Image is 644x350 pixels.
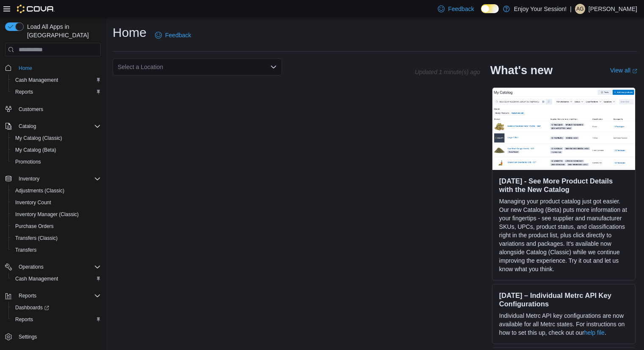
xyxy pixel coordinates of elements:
[15,331,101,342] span: Settings
[12,75,101,85] span: Cash Management
[448,5,474,13] span: Feedback
[2,61,104,74] button: Home
[15,104,101,114] span: Customers
[8,86,104,98] button: Reports
[15,89,33,95] span: Reports
[589,4,637,14] p: [PERSON_NAME]
[8,208,104,220] button: Inventory Manager (Classic)
[415,69,480,75] p: Updated 1 minute(s) ago
[610,67,637,74] a: View allExternal link
[584,329,605,336] a: help file
[12,197,101,208] span: Inventory Count
[19,292,36,299] span: Reports
[481,13,481,14] span: Dark Mode
[15,187,64,194] span: Adjustments (Classic)
[8,314,104,325] button: Reports
[632,69,637,74] svg: External link
[19,106,43,113] span: Customers
[12,233,101,243] span: Transfers (Classic)
[575,4,585,14] div: Aaron Grawbarger
[15,316,33,323] span: Reports
[15,223,54,230] span: Purchase Orders
[12,186,68,196] a: Adjustments (Classic)
[8,244,104,256] button: Transfers
[2,103,104,115] button: Customers
[12,303,101,313] span: Dashboards
[15,135,62,142] span: My Catalog (Classic)
[15,304,49,311] span: Dashboards
[12,303,53,313] a: Dashboards
[12,209,82,219] a: Inventory Manager (Classic)
[12,145,101,155] span: My Catalog (Beta)
[499,311,628,337] p: Individual Metrc API key configurations are now available for all Metrc states. For instructions ...
[15,199,51,206] span: Inventory Count
[490,64,553,77] h2: What's new
[15,121,39,131] button: Catalog
[15,121,101,131] span: Catalog
[15,291,101,301] span: Reports
[8,156,104,168] button: Promotions
[570,4,572,14] p: |
[12,221,101,231] span: Purchase Orders
[2,331,104,343] button: Settings
[12,245,40,255] a: Transfers
[499,177,628,194] h3: [DATE] - See More Product Details with the New Catalog
[8,273,104,285] button: Cash Management
[12,221,57,231] a: Purchase Orders
[15,235,58,242] span: Transfers (Classic)
[12,145,60,155] a: My Catalog (Beta)
[15,77,58,83] span: Cash Management
[576,4,583,14] span: AG
[8,220,104,232] button: Purchase Orders
[12,87,101,97] span: Reports
[15,158,41,165] span: Promotions
[12,245,101,255] span: Transfers
[12,186,101,196] span: Adjustments (Classic)
[165,31,191,39] span: Feedback
[8,302,104,314] a: Dashboards
[12,314,36,325] a: Reports
[2,290,104,302] button: Reports
[15,62,101,73] span: Home
[24,22,101,39] span: Load All Apps in [GEOGRAPHIC_DATA]
[499,197,628,273] p: Managing your product catalog just got easier. Our new Catalog (Beta) puts more information at yo...
[270,64,277,70] button: Open list of options
[12,157,44,167] a: Promotions
[12,209,101,219] span: Inventory Manager (Classic)
[8,197,104,208] button: Inventory Count
[15,262,101,272] span: Operations
[8,232,104,244] button: Transfers (Classic)
[15,211,79,218] span: Inventory Manager (Classic)
[12,157,101,167] span: Promotions
[19,264,44,270] span: Operations
[434,0,477,17] a: Feedback
[19,65,32,72] span: Home
[15,104,47,114] a: Customers
[15,63,36,73] a: Home
[12,274,61,284] a: Cash Management
[8,185,104,197] button: Adjustments (Classic)
[12,133,66,143] a: My Catalog (Classic)
[12,197,55,208] a: Inventory Count
[2,120,104,132] button: Catalog
[15,174,101,184] span: Inventory
[19,175,39,182] span: Inventory
[152,27,194,44] a: Feedback
[15,147,56,153] span: My Catalog (Beta)
[499,291,628,308] h3: [DATE] – Individual Metrc API Key Configurations
[514,4,567,14] p: Enjoy Your Session!
[12,133,101,143] span: My Catalog (Classic)
[12,274,101,284] span: Cash Management
[2,173,104,185] button: Inventory
[12,233,61,243] a: Transfers (Classic)
[481,4,499,13] input: Dark Mode
[15,332,40,342] a: Settings
[12,75,61,85] a: Cash Management
[12,87,36,97] a: Reports
[15,275,58,282] span: Cash Management
[19,333,37,340] span: Settings
[15,247,36,253] span: Transfers
[8,144,104,156] button: My Catalog (Beta)
[17,5,55,13] img: Cova
[15,291,40,301] button: Reports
